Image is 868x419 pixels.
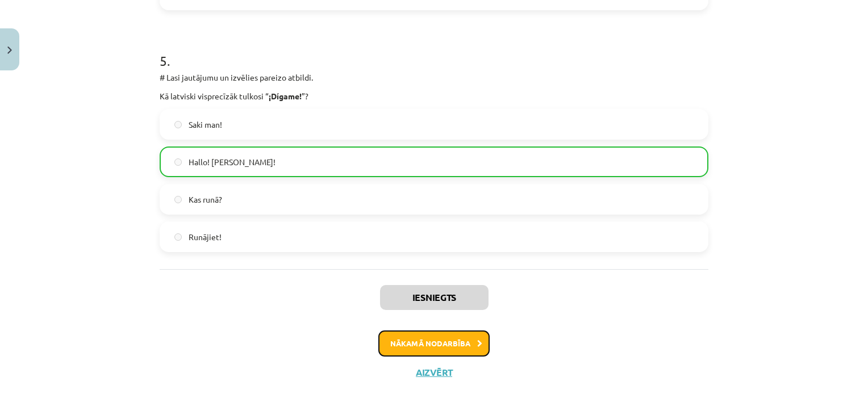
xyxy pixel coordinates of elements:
[7,47,12,54] img: icon-close-lesson-0947bae3869378f0d4975bcd49f059093ad1ed9edebbc8119c70593378902aed.svg
[160,90,708,102] p: Kā latviski visprecīzāk tulkosi “ ”?
[189,119,222,131] span: Saki man!
[174,196,182,203] input: Kas runā?
[378,330,490,357] button: Nākamā nodarbība
[160,72,708,83] p: # Lasi jautājumu un izvēlies pareizo atbildi.
[412,367,456,378] button: Aizvērt
[269,91,302,101] strong: ¡Dígame!
[174,121,182,128] input: Saki man!
[174,158,182,166] input: Hallo! [PERSON_NAME]!
[189,194,222,206] span: Kas runā?
[160,33,708,68] h1: 5 .
[380,285,489,310] button: Iesniegts
[189,156,276,168] span: Hallo! [PERSON_NAME]!
[174,233,182,241] input: Runājiet!
[189,231,222,243] span: Runājiet!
